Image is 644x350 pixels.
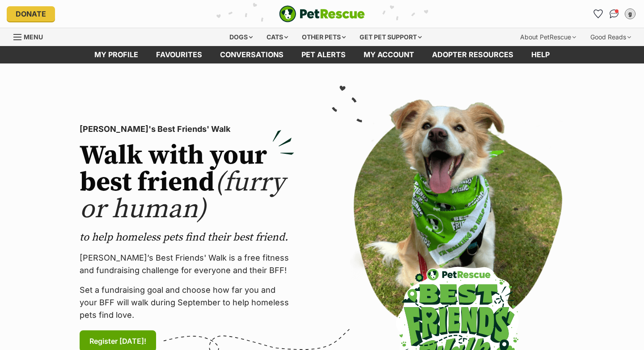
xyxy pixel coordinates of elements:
[80,230,294,245] p: to help homeless pets find their best friend.
[7,6,55,21] a: Donate
[211,46,292,63] a: conversations
[292,46,355,63] a: Pet alerts
[24,33,43,41] span: Menu
[610,9,619,18] img: chat-41dd97257d64d25036548639549fe6c8038ab92f7586957e7f3b1b290dea8141.svg
[85,46,147,63] a: My profile
[223,28,259,46] div: Dogs
[80,123,294,135] p: [PERSON_NAME]'s Best Friends' Walk
[89,336,146,346] span: Register [DATE]!
[623,7,637,21] button: My account
[260,28,294,46] div: Cats
[353,28,428,46] div: Get pet support
[591,7,605,21] a: Favourites
[626,9,635,18] div: g
[80,284,294,321] p: Set a fundraising goal and choose how far you and your BFF will walk during September to help hom...
[279,5,365,22] a: PetRescue
[80,166,285,226] span: (furry or human)
[80,143,294,223] h2: Walk with your best friend
[607,7,621,21] a: Conversations
[591,7,637,21] ul: Account quick links
[296,28,352,46] div: Other pets
[80,252,294,277] p: [PERSON_NAME]’s Best Friends' Walk is a free fitness and fundraising challenge for everyone and t...
[13,28,49,44] a: Menu
[279,5,365,22] img: logo-e224e6f780fb5917bec1dbf3a21bbac754714ae5b6737aabdf751b685950b380.svg
[584,28,637,46] div: Good Reads
[423,46,522,63] a: Adopter resources
[522,46,559,63] a: Help
[355,46,423,63] a: My account
[514,28,582,46] div: About PetRescue
[147,46,211,63] a: Favourites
